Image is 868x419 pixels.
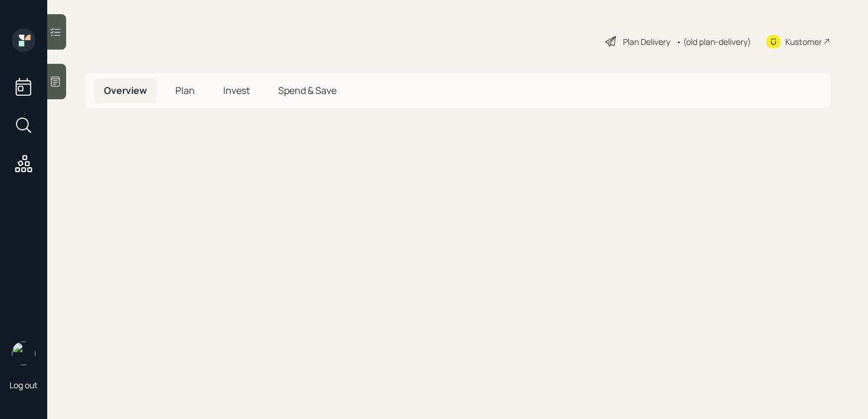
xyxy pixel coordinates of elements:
[175,84,195,97] span: Plan
[223,84,250,97] span: Invest
[676,35,751,48] div: • (old plan-delivery)
[785,35,822,48] div: Kustomer
[623,35,670,48] div: Plan Delivery
[278,84,337,97] span: Spend & Save
[12,342,35,365] img: retirable_logo.png
[9,379,38,391] div: Log out
[104,84,147,97] span: Overview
